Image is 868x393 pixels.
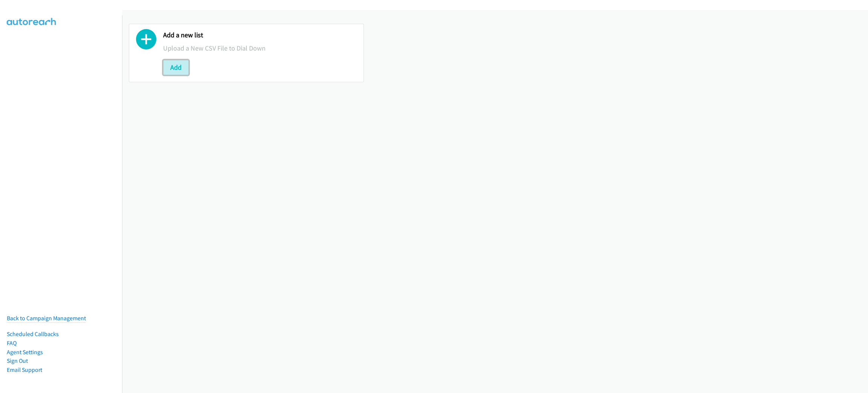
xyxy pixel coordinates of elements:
[163,43,357,53] p: Upload a New CSV File to Dial Down
[7,348,43,356] a: Agent Settings
[7,315,86,322] a: Back to Campaign Management
[163,31,357,40] h2: Add a new list
[7,339,17,347] a: FAQ
[7,357,28,364] a: Sign Out
[7,330,59,338] a: Scheduled Callbacks
[7,366,42,373] a: Email Support
[163,60,189,75] button: Add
